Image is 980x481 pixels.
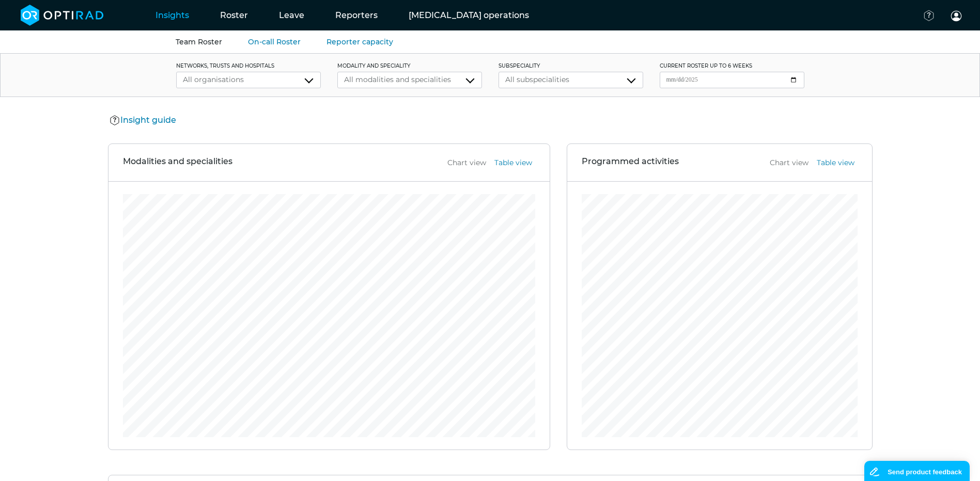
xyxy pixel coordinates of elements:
label: networks, trusts and hospitals [176,62,321,70]
label: subspeciality [499,62,643,70]
h3: Programmed activities [582,156,679,169]
button: Chart view [444,157,489,169]
label: modality and speciality [337,62,482,70]
button: Table view [491,157,535,169]
a: Team Roster [176,37,222,46]
label: current roster up to 6 weeks [660,62,804,70]
button: Insight guide [108,114,179,127]
button: Chart view [767,157,812,169]
img: brand-opti-rad-logos-blue-and-white-d2f68631ba2948856bd03f2d395fb146ddc8fb01b4b6e9315ea85fa773367... [21,5,104,26]
a: On-call Roster [248,37,301,46]
h3: Modalities and specialities [123,156,232,169]
img: Help Icon [110,115,120,126]
button: Table view [814,157,858,169]
a: Reporter capacity [326,37,393,46]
